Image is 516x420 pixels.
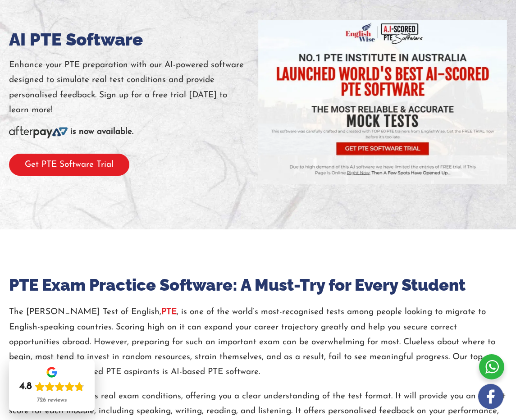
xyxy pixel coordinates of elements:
a: PTE [161,308,177,316]
div: 726 reviews [37,397,67,404]
p: The [PERSON_NAME] Test of English, , is one of the world’s most-recognised tests among people loo... [9,305,507,379]
div: 4.8 [19,380,32,393]
h1: AI PTE Software [9,28,258,51]
div: Rating: 4.8 out of 5 [19,380,84,393]
h2: PTE Exam Practice Software: A Must-Try for Every Student [9,274,507,296]
img: Afterpay-Logo [9,126,68,138]
b: is now available. [70,128,133,136]
p: Enhance your PTE preparation with our AI-powered software designed to simulate real test conditio... [9,58,258,118]
button: Get PTE Software Trial [9,154,129,176]
a: Get PTE Software Trial [9,160,129,169]
img: white-facebook.png [478,384,503,409]
img: pte-institute-768x508 [258,20,507,184]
